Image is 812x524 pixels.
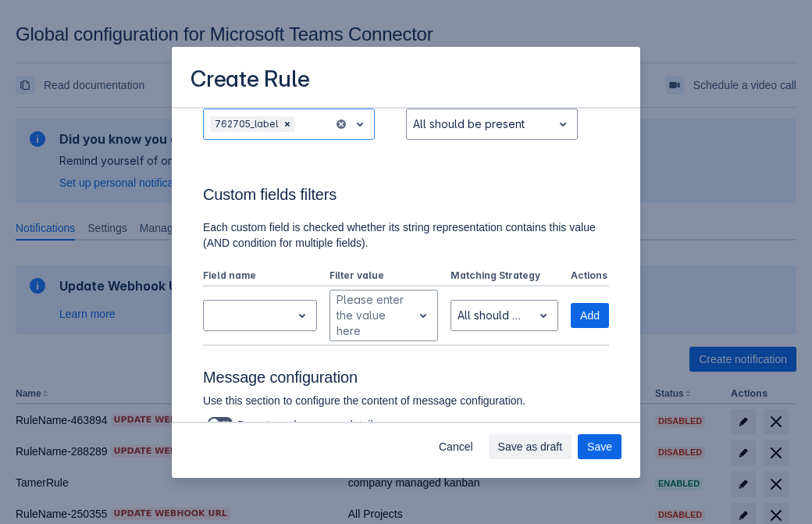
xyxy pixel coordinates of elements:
[587,434,612,459] span: Save
[571,303,609,328] button: Add
[293,306,312,325] span: open
[578,434,621,459] button: Save
[280,116,295,132] div: Remove 762705_label
[210,116,280,132] div: 762705_label
[323,266,444,287] th: Filter value
[351,115,369,134] span: open
[203,412,597,434] div: Do not send message details
[554,115,572,134] span: open
[281,118,294,130] span: Clear
[414,306,433,325] span: open
[191,66,310,96] h3: Create Rule
[489,434,572,459] button: Save as draft
[335,118,347,130] button: clear
[203,266,323,287] th: Field name
[444,266,565,287] th: Matching Strategy
[172,107,640,423] div: Scrollable content
[203,185,609,210] h3: Custom fields filters
[498,434,563,459] span: Save as draft
[337,292,406,339] div: Please enter the value here
[203,368,609,393] h3: Message configuration
[439,434,473,459] span: Cancel
[580,303,600,328] span: Add
[203,219,609,251] p: Each custom field is checked whether its string representation contains this value (AND condition...
[564,266,609,287] th: Actions
[429,434,483,459] button: Cancel
[203,393,597,408] p: Use this section to configure the content of message configuration.
[534,306,553,325] span: open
